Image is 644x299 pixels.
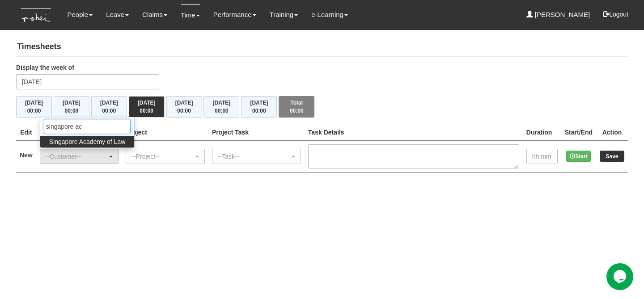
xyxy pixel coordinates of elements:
[131,152,194,161] div: --Project--
[126,149,205,164] button: --Project--
[16,38,628,56] h4: Timesheets
[36,124,123,141] th: Client
[212,149,301,164] button: --Task--
[20,151,33,160] label: New
[16,96,628,118] div: Timesheet Week Summary
[600,151,624,162] input: Save
[40,149,119,164] button: --Customer--
[44,119,131,134] input: Search
[596,124,628,141] th: Action
[526,149,558,164] input: hh:mm
[129,96,165,118] button: [DATE]00:00
[177,108,191,114] span: 00:00
[213,4,256,25] a: Performance
[46,152,108,161] div: --Customer--
[279,96,314,118] button: Total00:00
[67,4,93,25] a: People
[215,108,229,114] span: 00:00
[102,108,116,114] span: 00:00
[181,4,200,25] a: Time
[311,4,348,25] a: e-Learning
[16,96,52,118] button: [DATE]00:00
[65,108,79,114] span: 00:00
[203,96,239,118] button: [DATE]00:00
[140,108,153,114] span: 00:00
[49,137,125,146] span: Singapore Academy of Law
[526,4,590,25] a: [PERSON_NAME]
[523,124,561,141] th: Duration
[566,151,591,162] button: Start
[252,108,266,114] span: 00:00
[606,263,635,290] iframe: chat widget
[305,124,523,141] th: Task Details
[241,96,277,118] button: [DATE]00:00
[270,4,298,25] a: Training
[27,108,41,114] span: 00:00
[166,96,202,118] button: [DATE]00:00
[561,124,596,141] th: Start/End
[91,96,127,118] button: [DATE]00:00
[218,152,290,161] div: --Task--
[122,124,208,141] th: Project
[597,4,635,25] button: Logout
[54,96,89,118] button: [DATE]00:00
[142,4,167,25] a: Claims
[208,124,305,141] th: Project Task
[106,4,129,25] a: Leave
[16,124,36,141] th: Edit
[290,108,304,114] span: 00:00
[16,63,74,72] label: Display the week of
